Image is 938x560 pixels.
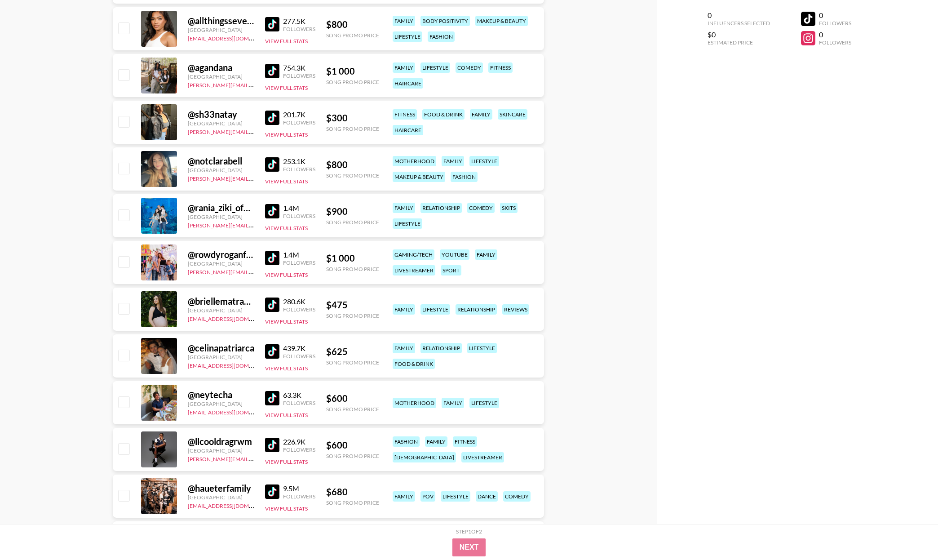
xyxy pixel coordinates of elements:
[188,389,254,400] div: @ neytecha
[420,16,470,26] div: body positivity
[326,66,379,77] div: $ 1 000
[708,30,770,39] div: $0
[188,296,254,307] div: @ briellematranga_
[498,109,527,120] div: skincare
[188,260,254,267] div: [GEOGRAPHIC_DATA]
[265,204,279,218] img: TikTok
[442,398,464,408] div: family
[188,447,254,454] div: [GEOGRAPHIC_DATA]
[469,156,499,166] div: lifestyle
[326,393,379,404] div: $ 600
[708,20,770,27] div: Influencers Selected
[428,31,455,42] div: fashion
[283,297,315,306] div: 280.6K
[326,266,379,272] div: Song Promo Price
[283,353,315,360] div: Followers
[441,265,461,276] div: sport
[393,125,423,135] div: haircare
[475,16,528,26] div: makeup & beauty
[393,491,415,502] div: family
[188,360,278,369] a: [EMAIL_ADDRESS][DOMAIN_NAME]
[283,344,315,353] div: 439.7K
[283,72,315,79] div: Followers
[283,166,315,173] div: Followers
[502,304,529,315] div: reviews
[283,119,315,126] div: Followers
[420,304,450,315] div: lifestyle
[188,33,278,42] a: [EMAIL_ADDRESS][DOMAIN_NAME]
[283,400,315,406] div: Followers
[326,499,379,506] div: Song Promo Price
[265,225,308,231] button: View Full Stats
[326,440,379,451] div: $ 600
[283,110,315,119] div: 201.7K
[326,453,379,459] div: Song Promo Price
[265,344,279,359] img: TikTok
[393,436,420,447] div: fashion
[326,19,379,30] div: $ 800
[188,249,254,260] div: @ rowdyroganfam
[469,398,499,408] div: lifestyle
[188,27,254,33] div: [GEOGRAPHIC_DATA]
[441,491,470,502] div: lifestyle
[708,11,770,20] div: 0
[265,365,308,372] button: View Full Stats
[283,391,315,400] div: 63.3K
[326,125,379,132] div: Song Promo Price
[420,343,462,353] div: relationship
[420,491,435,502] div: pov
[476,491,498,502] div: dance
[188,15,254,27] div: @ allthingsseven_
[819,11,851,20] div: 0
[188,109,254,120] div: @ sh33natay
[283,17,315,26] div: 277.5K
[503,491,531,502] div: comedy
[283,26,315,32] div: Followers
[283,63,315,72] div: 754.3K
[393,172,445,182] div: makeup & beauty
[265,38,308,44] button: View Full Stats
[461,452,504,462] div: livestreamer
[265,64,279,78] img: TikTok
[188,202,254,213] div: @ rania_ziki_official
[265,157,279,172] img: TikTok
[393,203,415,213] div: family
[452,538,486,556] button: Next
[265,318,308,325] button: View Full Stats
[500,203,518,213] div: skits
[708,39,770,46] div: Estimated Price
[470,109,492,120] div: family
[326,32,379,39] div: Song Promo Price
[265,251,279,265] img: TikTok
[893,515,927,549] iframe: Drift Widget Chat Controller
[326,206,379,217] div: $ 900
[393,398,436,408] div: motherhood
[283,157,315,166] div: 253.1K
[393,16,415,26] div: family
[467,343,497,353] div: lifestyle
[393,343,415,353] div: family
[265,412,308,418] button: View Full Stats
[440,249,469,260] div: youtube
[393,452,456,462] div: [DEMOGRAPHIC_DATA]
[326,253,379,264] div: $ 1 000
[819,39,851,46] div: Followers
[265,505,308,512] button: View Full Stats
[265,178,308,185] button: View Full Stats
[326,79,379,85] div: Song Promo Price
[819,20,851,27] div: Followers
[283,484,315,493] div: 9.5M
[188,342,254,354] div: @ celinapatriarca
[425,436,447,447] div: family
[188,80,321,89] a: [PERSON_NAME][EMAIL_ADDRESS][DOMAIN_NAME]
[467,203,495,213] div: comedy
[326,112,379,124] div: $ 300
[283,437,315,446] div: 226.9K
[326,172,379,179] div: Song Promo Price
[326,219,379,226] div: Song Promo Price
[188,267,321,276] a: [PERSON_NAME][EMAIL_ADDRESS][DOMAIN_NAME]
[326,312,379,319] div: Song Promo Price
[188,400,254,407] div: [GEOGRAPHIC_DATA]
[265,131,308,138] button: View Full Stats
[188,483,254,494] div: @ haueterfamily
